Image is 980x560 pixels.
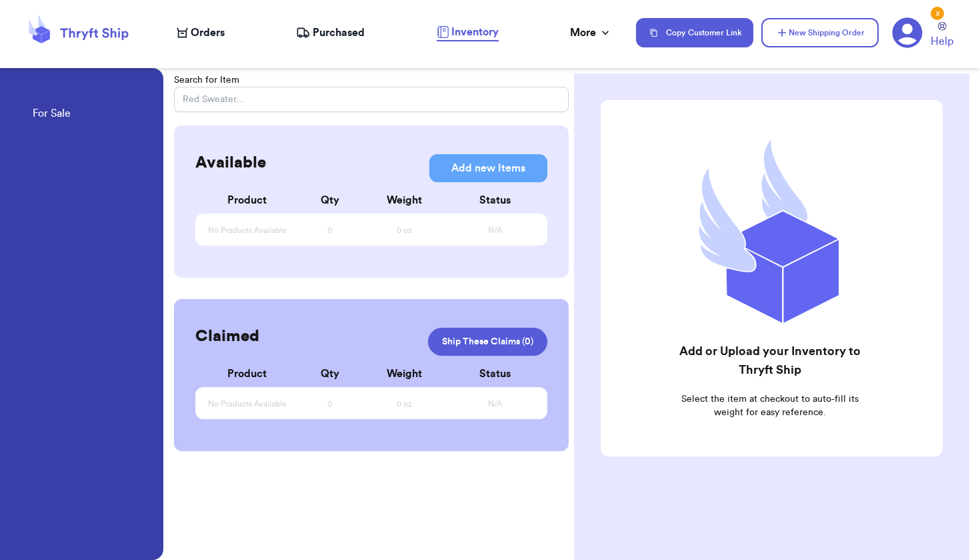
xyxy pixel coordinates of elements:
[454,366,537,382] div: Status
[327,226,332,236] span: 0
[355,192,454,208] div: Weight
[636,18,753,47] button: Copy Customer Link
[488,226,502,236] span: N/A
[208,399,287,409] span: No Products Available
[570,25,612,41] div: More
[931,7,944,20] div: 2
[397,226,412,236] span: 0 oz
[761,18,879,47] button: New Shipping Order
[428,328,547,356] a: Ship These Claims (0)
[355,366,454,382] div: Weight
[191,25,225,41] span: Orders
[195,152,266,174] h2: Available
[313,25,365,41] span: Purchased
[174,87,569,112] input: Red Sweater...
[177,25,225,41] a: Orders
[675,392,865,419] p: Select the item at checkout to auto-fill its weight for easy reference.
[289,192,371,208] div: Qty
[206,366,289,382] div: Product
[208,226,287,236] span: No Products Available
[206,192,289,208] div: Product
[33,105,71,124] a: For Sale
[451,24,499,40] span: Inventory
[931,22,953,49] a: Help
[397,399,412,409] span: 0 oz
[892,17,923,48] a: 2
[454,192,537,208] div: Status
[931,33,953,49] span: Help
[327,399,332,409] span: 0
[429,154,547,182] button: Add new Items
[488,399,502,409] span: N/A
[174,73,569,87] p: Search for Item
[437,24,499,41] a: Inventory
[195,326,259,347] h2: Claimed
[296,25,365,41] a: Purchased
[675,342,865,379] h2: Add or Upload your Inventory to Thryft Ship
[289,366,371,382] div: Qty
